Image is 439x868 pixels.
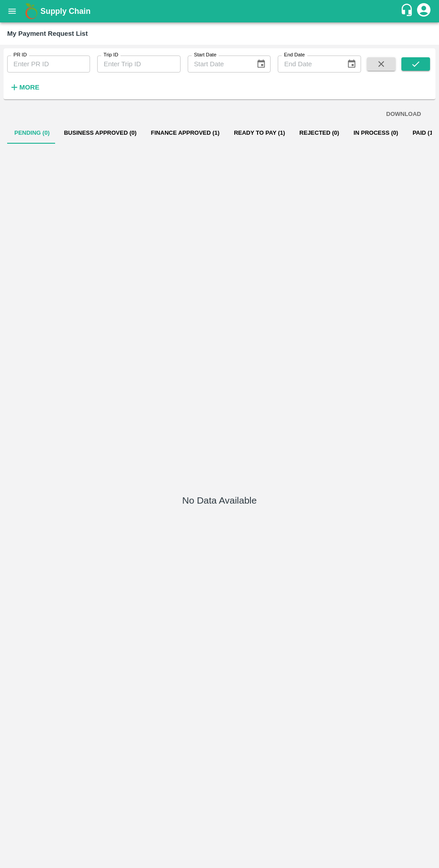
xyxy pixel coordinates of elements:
[182,494,257,507] h5: No Data Available
[7,56,90,73] input: Enter PR ID
[278,56,339,73] input: End Date
[292,122,346,144] button: Rejected (0)
[7,80,42,95] button: More
[346,122,405,144] button: In Process (0)
[22,2,40,20] img: logo
[97,56,180,73] input: Enter Trip ID
[7,28,88,39] div: My Payment Request List
[144,122,227,144] button: Finance Approved (1)
[227,122,292,144] button: Ready To Pay (1)
[2,1,22,21] button: open drawer
[7,122,57,144] button: Pending (0)
[57,122,144,144] button: Business Approved (0)
[103,51,118,59] label: Trip ID
[40,7,90,16] b: Supply Chain
[383,107,425,122] button: DOWNLOAD
[19,84,39,91] strong: More
[40,5,400,17] a: Supply Chain
[253,56,270,73] button: Choose date
[188,56,249,73] input: Start Date
[284,51,305,59] label: End Date
[343,56,360,73] button: Choose date
[416,2,432,21] div: account of current user
[194,51,216,59] label: Start Date
[400,3,416,19] div: customer-support
[13,51,27,59] label: PR ID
